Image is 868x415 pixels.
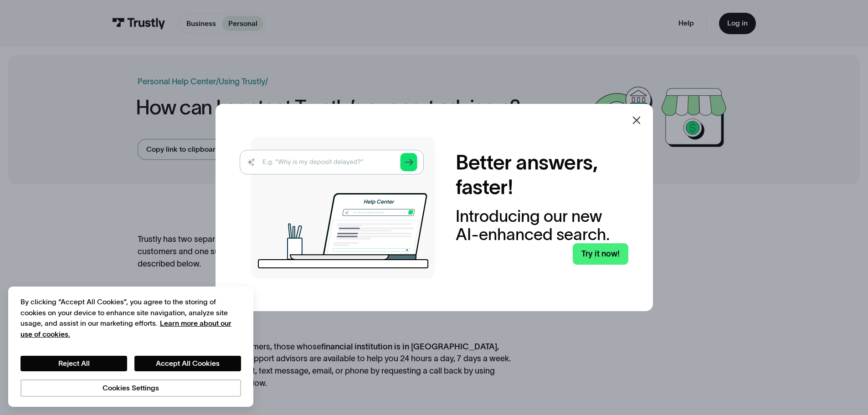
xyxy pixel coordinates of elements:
button: Reject All [21,356,127,371]
div: Privacy [21,297,241,396]
div: Cookie banner [8,287,253,407]
button: Accept All Cookies [134,356,241,371]
div: Introducing our new AI-enhanced search. [456,207,628,243]
h2: Better answers, faster! [456,150,628,200]
div: By clicking “Accept All Cookies”, you agree to the storing of cookies on your device to enhance s... [21,297,241,339]
a: Try it now! [573,243,628,265]
button: Cookies Settings [21,379,241,397]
